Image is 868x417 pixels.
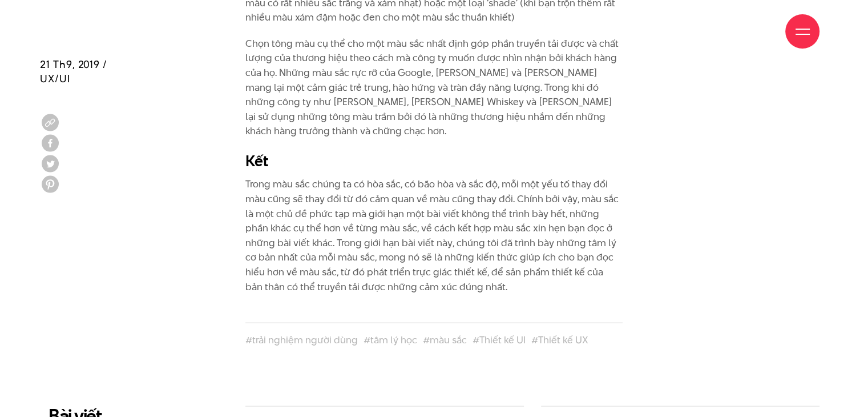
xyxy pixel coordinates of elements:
[531,333,588,347] a: #Thiết kế UX
[245,177,623,294] p: Trong màu sắc chúng ta có hòa sắc, có bão hòa và sắc độ, mỗi một yếu tố thay đổi màu cũng sẽ thay...
[245,150,623,172] h2: Kết
[423,333,467,347] a: #màu sắc
[245,333,358,347] a: #trải nghiệm người dùng
[473,333,526,347] a: #Thiết kế UI
[364,333,417,347] a: #tâm lý học
[40,57,107,86] span: 21 Th9, 2019 / UX/UI
[245,37,623,139] p: Chọn tông màu cụ thể cho một màu sắc nhất định góp phần truyền tải được và chất lượng của thương ...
